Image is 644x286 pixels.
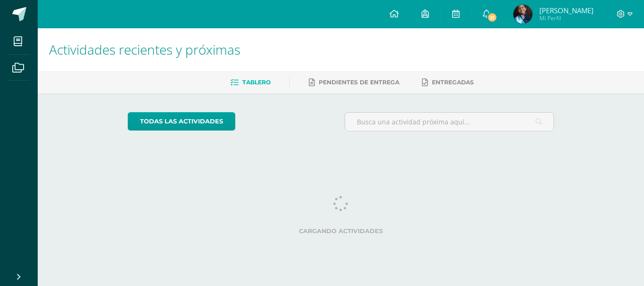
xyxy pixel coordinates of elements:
[319,79,399,86] span: Pendientes de entrega
[345,113,554,131] input: Busca una actividad próxima aquí...
[128,228,554,235] label: Cargando actividades
[309,75,399,90] a: Pendientes de entrega
[487,12,497,23] span: 21
[432,79,474,86] span: Entregadas
[49,41,240,58] span: Actividades recientes y próximas
[513,5,532,24] img: 7161e54584adad6e3f87d6bfd0058c6e.png
[422,75,474,90] a: Entregadas
[231,75,271,90] a: Tablero
[242,79,271,86] span: Tablero
[539,14,594,22] span: Mi Perfil
[128,112,235,131] a: todas las Actividades
[539,6,594,15] span: [PERSON_NAME]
